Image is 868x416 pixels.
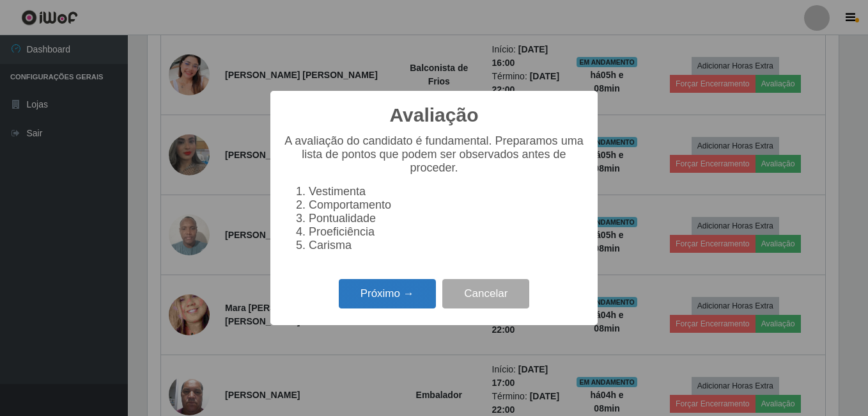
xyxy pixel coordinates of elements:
li: Carisma [309,239,585,252]
button: Próximo → [339,279,436,309]
h2: Avaliação [390,104,479,127]
li: Pontualidade [309,212,585,225]
p: A avaliação do candidato é fundamental. Preparamos uma lista de pontos que podem ser observados a... [283,134,585,175]
li: Vestimenta [309,185,585,198]
li: Comportamento [309,198,585,212]
li: Proeficiência [309,225,585,239]
button: Cancelar [442,279,529,309]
